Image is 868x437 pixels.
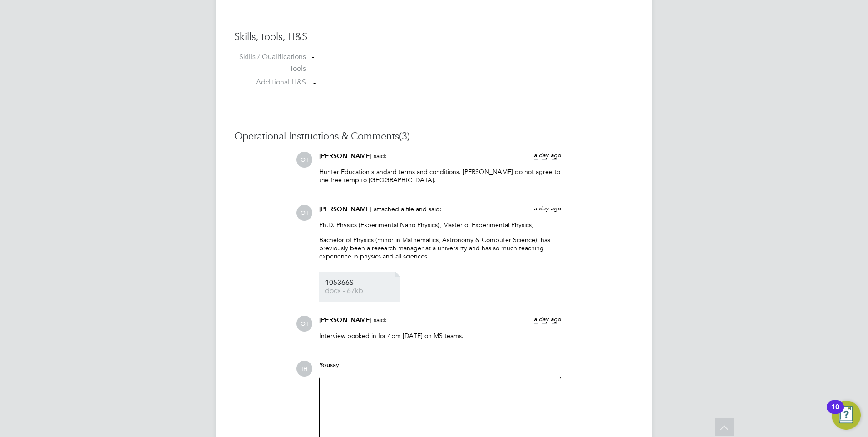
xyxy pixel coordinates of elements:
[319,236,561,261] p: Bachelor of Physics (minor in Mathematics, Astronomy & Computer Science), has previously been a r...
[831,407,839,419] div: 10
[319,221,561,229] p: Ph.D. Physics (Experimental Nano Physics), Master of Experimental Physics,
[296,205,312,221] span: OT
[325,279,398,294] a: 105366S docx - 67kb
[319,152,372,160] span: [PERSON_NAME]
[319,332,561,340] p: Interview booked in for 4pm [DATE] on MS teams.
[534,315,561,323] span: a day ago
[325,279,398,286] span: 105366S
[319,361,330,369] span: You
[296,152,312,168] span: OT
[325,288,398,294] span: docx - 67kb
[374,316,387,324] span: said:
[374,152,387,160] span: said:
[296,361,312,377] span: IH
[374,205,442,213] span: attached a file and said:
[234,64,306,74] label: Tools
[319,205,372,213] span: [PERSON_NAME]
[234,130,634,143] h3: Operational Instructions & Comments
[312,52,634,62] div: -
[313,78,316,87] span: -
[234,52,306,62] label: Skills / Qualifications
[534,204,561,212] span: a day ago
[832,401,861,430] button: Open Resource Center, 10 new notifications
[234,30,634,44] h3: Skills, tools, H&S
[399,130,410,142] span: (3)
[319,316,372,324] span: [PERSON_NAME]
[319,168,561,184] p: Hunter Education standard terms and conditions. [PERSON_NAME] do not agree to the free temp to [G...
[313,65,316,74] span: -
[296,316,312,332] span: OT
[234,78,306,87] label: Additional H&S
[534,151,561,159] span: a day ago
[319,361,561,377] div: say:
